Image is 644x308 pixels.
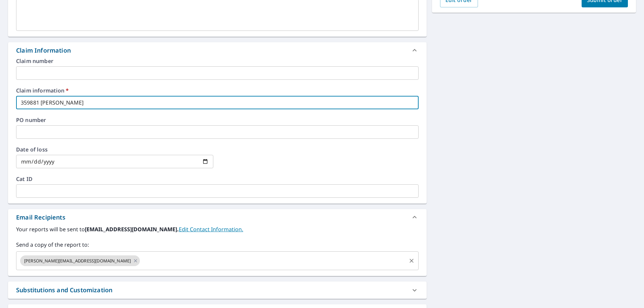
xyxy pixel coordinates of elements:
div: Substitutions and Customization [8,282,427,299]
label: Cat ID [16,176,419,182]
div: Claim Information [8,42,427,58]
b: [EMAIL_ADDRESS][DOMAIN_NAME]. [85,226,179,233]
label: Claim number [16,58,419,64]
div: Email Recipients [16,213,65,222]
button: Clear [407,256,416,265]
div: Email Recipients [8,209,427,225]
label: Send a copy of the report to: [16,241,419,249]
label: Your reports will be sent to [16,225,419,233]
label: Claim information [16,88,419,93]
div: Claim Information [16,46,71,55]
div: Substitutions and Customization [16,286,112,295]
a: EditContactInfo [179,226,243,233]
label: Date of loss [16,147,213,152]
div: [PERSON_NAME][EMAIL_ADDRESS][DOMAIN_NAME] [20,255,140,266]
span: [PERSON_NAME][EMAIL_ADDRESS][DOMAIN_NAME] [20,258,135,264]
label: PO number [16,117,419,123]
